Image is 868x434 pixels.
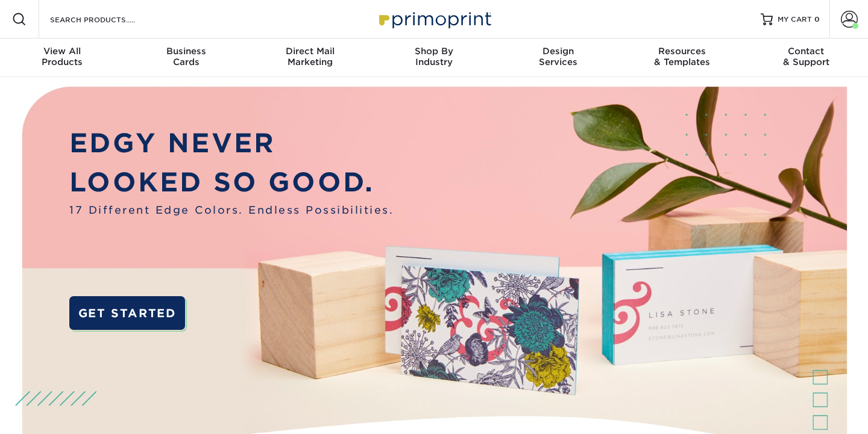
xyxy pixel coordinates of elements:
a: Direct MailMarketing [248,39,372,77]
span: 0 [814,15,820,23]
p: LOOKED SO GOOD. [69,163,394,202]
a: GET STARTED [69,296,184,330]
a: Resources& Templates [620,39,744,77]
span: Shop By [372,46,496,57]
div: & Support [744,46,868,67]
span: Design [496,46,620,57]
img: Primoprint [374,6,494,32]
span: Resources [620,46,744,57]
span: Direct Mail [248,46,372,57]
span: Contact [744,46,868,57]
p: EDGY NEVER [69,124,394,163]
span: 17 Different Edge Colors. Endless Possibilities. [69,202,394,218]
span: MY CART [778,14,812,25]
input: SEARCH PRODUCTS..... [49,12,166,26]
a: Shop ByIndustry [372,39,496,77]
div: & Templates [620,46,744,67]
a: DesignServices [496,39,620,77]
span: Business [124,46,248,57]
div: Industry [372,46,496,67]
a: Contact& Support [744,39,868,77]
div: Cards [124,46,248,67]
a: BusinessCards [124,39,248,77]
div: Marketing [248,46,372,67]
div: Services [496,46,620,67]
